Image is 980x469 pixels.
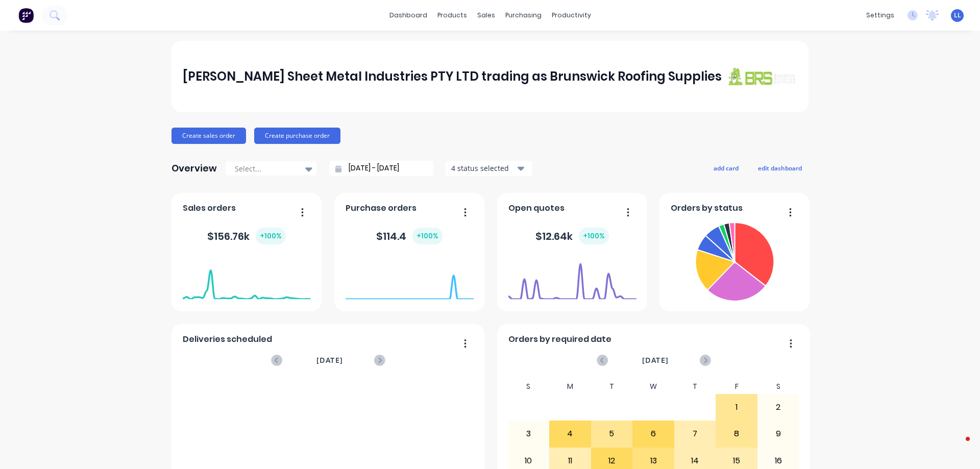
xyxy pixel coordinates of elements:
div: 9 [758,421,799,447]
div: products [432,8,472,23]
span: [DATE] [316,355,343,366]
div: 4 [550,421,591,447]
div: $ 156.76k [207,228,286,244]
div: S [508,379,550,394]
div: purchasing [500,8,547,23]
div: 5 [592,421,632,447]
button: add card [707,161,745,175]
button: Create purchase order [254,128,340,144]
div: $ 114.4 [376,228,443,244]
div: Overview [171,158,217,179]
a: dashboard [384,8,432,23]
div: 2 [758,394,799,420]
div: 8 [716,421,757,447]
div: T [674,379,716,394]
div: T [591,379,633,394]
div: [PERSON_NAME] Sheet Metal Industries PTY LTD trading as Brunswick Roofing Supplies [183,66,722,87]
span: LL [954,11,961,20]
div: S [757,379,799,394]
div: 1 [716,394,757,420]
div: 4 status selected [451,163,516,174]
button: 4 status selected [446,161,532,176]
span: Orders by status [671,202,743,214]
div: $ 12.64k [535,228,609,244]
img: J A Sheet Metal Industries PTY LTD trading as Brunswick Roofing Supplies [726,67,797,86]
button: Create sales order [171,128,246,144]
span: Purchase orders [346,202,416,214]
div: productivity [547,8,596,23]
div: F [716,379,757,394]
span: Open quotes [508,202,565,214]
span: Sales orders [183,202,236,214]
div: 6 [633,421,674,447]
div: sales [472,8,500,23]
div: M [549,379,591,394]
div: W [632,379,674,394]
img: Factory [18,8,34,23]
div: + 100 % [579,228,609,244]
div: + 100 % [412,228,443,244]
span: [DATE] [642,355,669,366]
div: 7 [675,421,716,447]
span: Deliveries scheduled [183,333,272,345]
iframe: Intercom live chat [945,434,970,459]
div: 3 [508,421,549,447]
div: settings [861,8,899,23]
div: + 100 % [256,228,286,244]
button: edit dashboard [751,161,808,175]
